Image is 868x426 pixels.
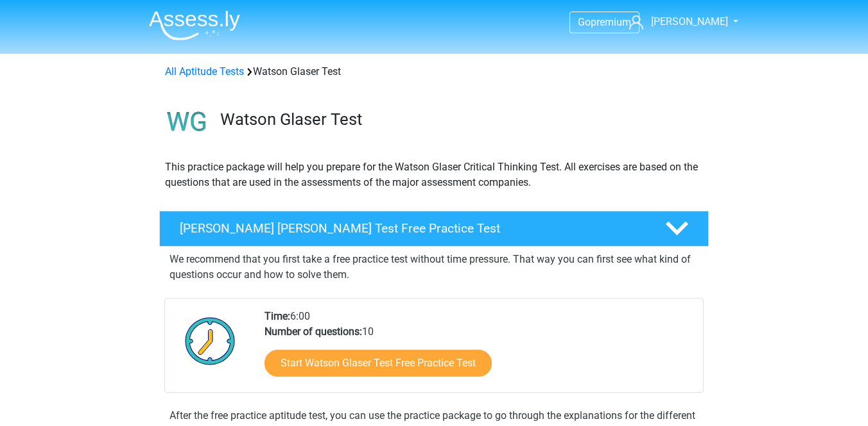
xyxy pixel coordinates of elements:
a: [PERSON_NAME] [PERSON_NAME] Test Free Practice Test [154,211,714,247]
span: premium [591,16,631,28]
b: Number of questions: [265,325,362,338]
div: 6:00 10 [255,309,702,392]
span: [PERSON_NAME] [651,15,728,28]
img: Assessly [149,10,240,40]
span: Go [578,16,591,28]
a: All Aptitude Tests [165,65,244,78]
a: Gopremium [570,13,639,31]
img: watson glaser test [160,95,214,149]
b: Time: [265,310,290,322]
img: Clock [178,309,243,373]
h4: [PERSON_NAME] [PERSON_NAME] Test Free Practice Test [180,221,645,236]
div: Watson Glaser Test [160,64,708,79]
p: This practice package will help you prepare for the Watson Glaser Critical Thinking Test. All exe... [165,160,703,190]
a: Start Watson Glaser Test Free Practice Test [265,350,492,377]
h3: Watson Glaser Test [220,110,699,129]
p: We recommend that you first take a free practice test without time pressure. That way you can fir... [169,252,699,283]
a: [PERSON_NAME] [624,14,729,29]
